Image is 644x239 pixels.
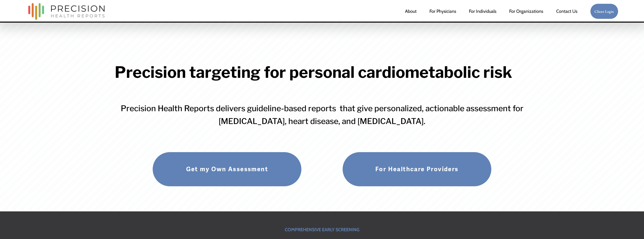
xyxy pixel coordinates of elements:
a: For Healthcare Providers [342,152,492,187]
a: Client Login [590,4,618,19]
a: Get my Own Assessment [152,152,302,187]
img: Precision Health Reports [26,1,107,22]
a: folder dropdown [509,6,543,16]
span: For Organizations [509,7,543,16]
strong: COMPREHENSIVE EARLY SCREENING [285,227,359,232]
a: About [405,6,417,16]
h3: Precision Health Reports delivers guideline-based reports that give personalized, actionable asse... [115,102,530,128]
a: For Physicians [429,6,456,16]
a: For Individuals [469,6,496,16]
a: Contact Us [556,6,577,16]
strong: Precision targeting for personal cardiometabolic risk [115,63,512,82]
